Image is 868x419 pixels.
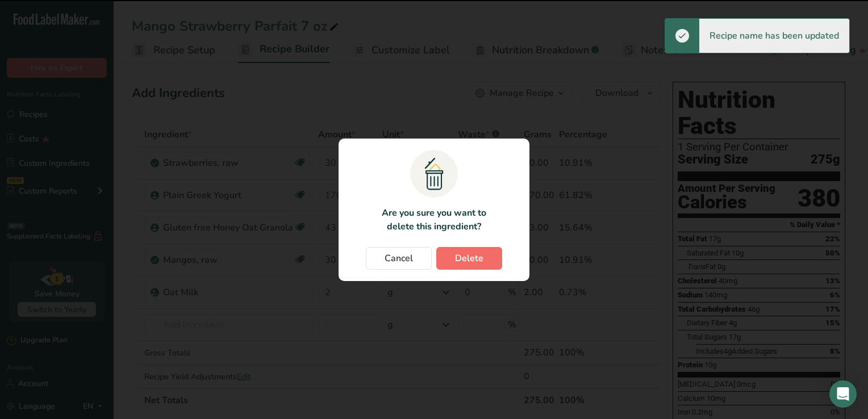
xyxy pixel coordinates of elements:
[385,252,413,265] span: Cancel
[436,247,502,270] button: Delete
[375,206,493,233] p: Are you sure you want to delete this ingredient?
[699,19,849,53] div: Recipe name has been updated
[455,252,483,265] span: Delete
[829,380,857,408] div: Open Intercom Messenger
[366,247,432,270] button: Cancel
